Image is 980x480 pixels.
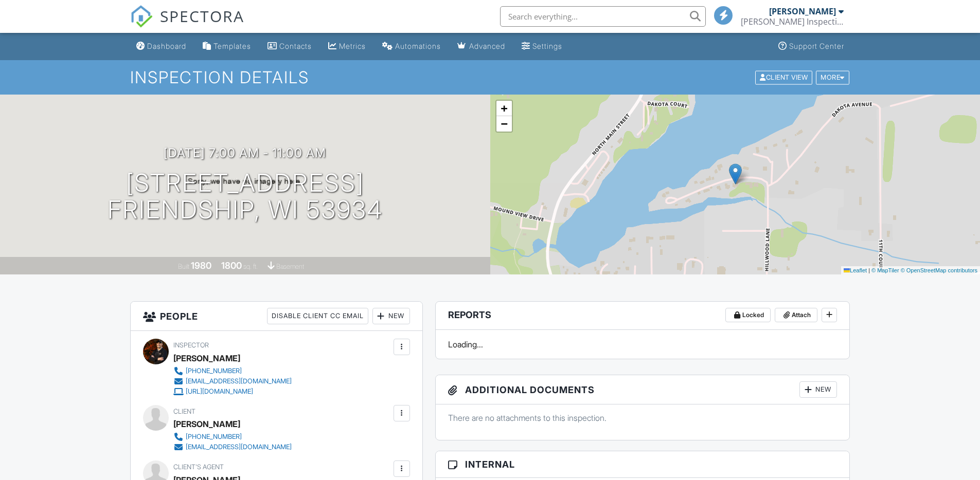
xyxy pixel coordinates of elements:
a: [EMAIL_ADDRESS][DOMAIN_NAME] [173,376,292,386]
a: Zoom out [496,116,512,132]
div: Contacts [279,42,312,50]
a: [URL][DOMAIN_NAME] [173,386,292,397]
a: Automations (Basic) [378,37,445,56]
div: Settings [532,42,562,50]
div: Disable Client CC Email [267,308,368,324]
h1: Inspection Details [130,68,850,86]
input: Search everything... [500,6,706,27]
img: Marker [729,163,742,184]
span: basement [276,263,304,270]
span: sq. ft. [243,263,258,270]
span: | [868,267,870,273]
a: SPECTORA [130,14,244,35]
div: [URL][DOMAIN_NAME] [186,387,253,396]
a: Leaflet [844,267,867,273]
div: More [816,70,849,84]
div: New [372,308,410,324]
a: [PHONE_NUMBER] [173,366,292,376]
a: Contacts [263,37,316,56]
img: The Best Home Inspection Software - Spectora [130,5,153,28]
div: Metrics [339,42,366,50]
div: Templates [213,42,251,50]
div: [EMAIL_ADDRESS][DOMAIN_NAME] [186,377,292,385]
span: + [501,102,507,115]
div: [PHONE_NUMBER] [186,433,242,441]
div: 1800 [221,260,242,271]
h3: Additional Documents [436,375,850,404]
a: Metrics [324,37,370,56]
div: [PHONE_NUMBER] [186,367,242,375]
a: Settings [518,37,566,56]
span: Client's Agent [173,463,224,471]
a: Zoom in [496,101,512,116]
div: 1980 [191,260,211,271]
a: Dashboard [132,37,190,56]
span: Inspector [173,341,209,349]
div: Keehan Inspection Services, LLC [741,16,844,27]
h1: [STREET_ADDRESS] Friendship, WI 53934 [108,170,383,224]
div: New [799,381,837,398]
span: SPECTORA [160,5,244,27]
span: − [501,117,507,130]
a: Support Center [774,37,848,56]
div: [EMAIL_ADDRESS][DOMAIN_NAME] [186,443,292,451]
div: Dashboard [147,42,186,50]
div: Advanced [469,42,505,50]
h3: Internal [436,451,850,478]
p: There are no attachments to this inspection. [448,412,838,423]
a: © MapTiler [871,267,899,273]
div: [PERSON_NAME] [173,416,240,432]
a: [EMAIL_ADDRESS][DOMAIN_NAME] [173,442,292,452]
div: [PERSON_NAME] [173,350,240,366]
span: Built [178,263,189,270]
div: Automations [395,42,441,50]
a: © OpenStreetMap contributors [901,267,977,273]
a: Client View [754,73,815,81]
div: [PERSON_NAME] [769,6,836,16]
a: [PHONE_NUMBER] [173,432,292,442]
span: Client [173,408,195,415]
h3: [DATE] 7:00 am - 11:00 am [164,146,326,160]
a: Advanced [453,37,509,56]
a: Templates [199,37,255,56]
h3: People [131,302,422,331]
div: Client View [755,70,812,84]
div: Support Center [789,42,844,50]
